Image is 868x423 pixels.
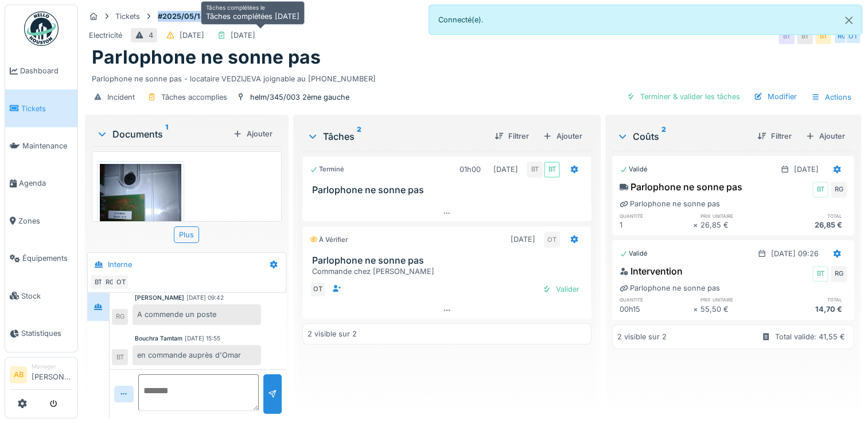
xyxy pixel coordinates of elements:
div: [DATE] [794,164,819,175]
div: Bouchra Tamtam [135,334,182,343]
div: RG [102,274,118,290]
div: 1 [620,220,693,230]
div: Validé [620,164,648,174]
sup: 2 [357,130,361,143]
div: BT [812,266,828,282]
div: 55,50 € [700,304,774,315]
div: Intervention [620,264,683,278]
div: 2 visible sur 2 [308,328,357,339]
div: [DATE] 09:26 [771,248,819,259]
div: Manager [32,362,73,371]
div: À vérifier [310,235,348,245]
div: [DATE] [180,30,204,41]
div: 26,85 € [773,220,847,230]
div: RG [112,309,128,325]
div: × [693,220,700,230]
span: Dashboard [20,65,73,76]
h6: prix unitaire [700,212,774,220]
sup: 1 [165,127,168,141]
span: Maintenance [22,140,73,151]
div: [DATE] 09:42 [186,293,224,302]
strong: #2025/05/146/03913 [153,11,240,22]
img: w04zyoik4jw2c2ylcre0v0ddnhg7 [100,164,181,273]
div: RG [831,266,847,282]
div: Tâches accomplies [161,92,227,103]
div: [DATE] [493,164,518,175]
div: Terminé [310,164,344,174]
span: Stock [21,291,73,301]
div: BT [779,28,795,44]
div: OT [310,281,326,297]
a: Équipements [5,240,77,277]
a: Statistiques [5,315,77,352]
div: 4 [149,30,153,41]
a: Agenda [5,164,77,202]
h3: Parlophone ne sonne pas [312,255,586,266]
h6: prix unitaire [700,296,774,303]
div: en commande auprès d'Omar [133,345,261,365]
div: BT [544,162,560,178]
h6: Tâches complétées le [206,4,299,11]
div: Electricité [89,30,122,41]
div: Ajouter [228,126,277,142]
h6: total [773,212,847,220]
div: Commande chez [PERSON_NAME] [312,266,586,277]
div: Coûts [617,130,748,143]
h6: quantité [620,296,693,303]
div: Interne [108,259,132,270]
span: Agenda [19,178,73,189]
img: Badge_color-CXgf-gQk.svg [24,11,59,46]
sup: 2 [661,130,666,143]
h6: quantité [620,212,693,220]
div: A commende un poste [133,304,261,324]
h1: Parlophone ne sonne pas [92,46,321,68]
div: Parlophone ne sonne pas [620,283,720,293]
div: Actions [806,89,857,105]
div: [DATE] [511,234,535,245]
div: 2 visible sur 2 [617,331,667,342]
div: Valider [538,281,584,297]
div: Validé [620,249,648,258]
span: Zones [18,216,73,226]
div: Filtrer [753,128,796,144]
span: Tickets [21,103,73,114]
div: Parlophone ne sonne pas [620,180,742,194]
div: Filtrer [490,128,534,144]
div: OT [544,232,560,248]
li: [PERSON_NAME] [32,362,73,387]
span: Statistiques [21,328,73,339]
div: BT [797,28,813,44]
div: Parlophone ne sonne pas [620,198,720,209]
div: Modifier [749,89,801,104]
a: Stock [5,277,77,314]
div: RG [831,182,847,198]
div: × [693,304,700,315]
div: OT [113,274,129,290]
a: AB Manager[PERSON_NAME] [10,362,73,390]
div: 14,70 € [773,304,847,315]
div: Connecté(e). [429,5,863,35]
div: BT [527,162,543,178]
div: Tâches complétées [DATE] [201,1,305,25]
div: 26,85 € [700,220,774,230]
div: Documents [96,127,228,141]
div: Incident [107,92,135,103]
div: Ajouter [801,128,850,144]
div: Plus [174,226,199,243]
div: Tickets [115,11,140,22]
div: 00h15 [620,304,693,315]
div: RG [834,28,850,44]
div: 01h00 [460,164,481,175]
div: Parlophone ne sonne pas - locataire VEDZIJEVA joignable au [PHONE_NUMBER] [92,69,854,84]
li: AB [10,366,27,383]
div: helm/345/003 2ème gauche [250,92,349,103]
a: Dashboard [5,52,77,89]
div: BT [112,349,128,365]
div: [DATE] 15:55 [185,334,220,343]
div: BT [90,274,106,290]
div: Terminer & valider les tâches [622,89,745,104]
button: Close [836,5,862,36]
div: Total validé: 41,55 € [775,331,845,342]
div: Ajouter [538,128,587,144]
h3: Parlophone ne sonne pas [312,185,586,195]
